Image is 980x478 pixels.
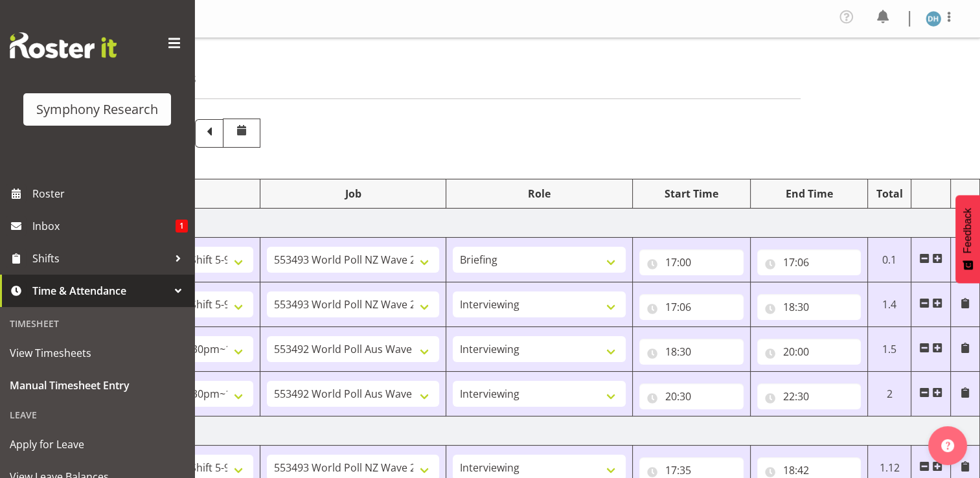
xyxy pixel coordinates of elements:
[757,339,861,365] input: Click to select...
[32,184,188,203] span: Roster
[868,327,911,372] td: 1.5
[639,383,744,409] input: Click to select...
[868,282,911,327] td: 1.4
[955,195,980,283] button: Feedback - Show survey
[74,416,980,446] td: [DATE]
[757,383,861,409] input: Click to select...
[3,428,191,461] a: Apply for Leave
[32,249,168,268] span: Shifts
[10,343,185,363] span: View Timesheets
[639,186,744,201] div: Start Time
[962,208,974,253] span: Feedback
[74,209,980,238] td: [DATE]
[3,337,191,369] a: View Timesheets
[176,220,188,233] span: 1
[3,369,191,402] a: Manual Timesheet Entry
[639,249,744,275] input: Click to select...
[10,435,185,454] span: Apply for Leave
[757,186,861,201] div: End Time
[10,376,185,395] span: Manual Timesheet Entry
[757,249,861,275] input: Click to select...
[639,339,744,365] input: Click to select...
[874,186,904,201] div: Total
[3,310,191,337] div: Timesheet
[639,294,744,320] input: Click to select...
[453,186,626,201] div: Role
[926,11,941,27] img: deborah-hull-brown2052.jpg
[32,281,168,301] span: Time & Attendance
[868,372,911,416] td: 2
[10,32,117,58] img: Rosterit website logo
[868,238,911,282] td: 0.1
[3,402,191,428] div: Leave
[757,294,861,320] input: Click to select...
[36,100,158,119] div: Symphony Research
[941,439,954,452] img: help-xxl-2.png
[32,216,176,236] span: Inbox
[267,186,440,201] div: Job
